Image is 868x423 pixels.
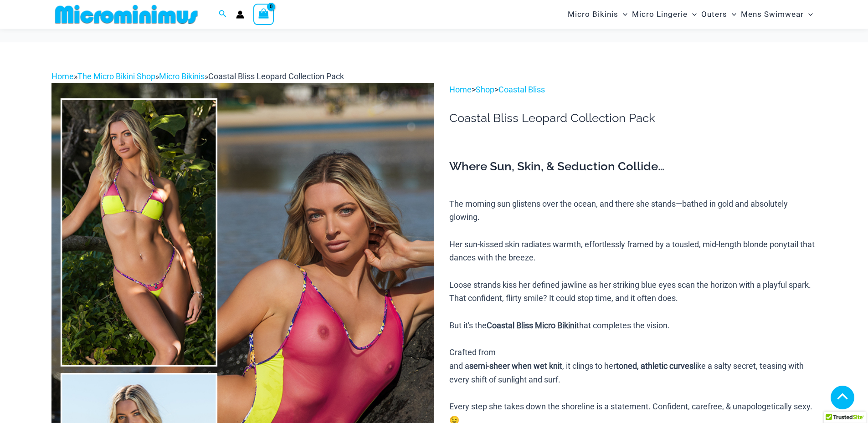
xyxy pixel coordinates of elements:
[632,3,688,26] span: Micro Lingerie
[630,3,699,26] a: Micro LingerieMenu ToggleMenu Toggle
[449,85,472,94] a: Home
[727,3,736,26] span: Menu Toggle
[449,111,817,125] h1: Coastal Bliss Leopard Collection Pack
[253,4,274,25] a: View Shopping Cart, empty
[449,159,817,174] h3: Where Sun, Skin, & Seduction Collide…
[51,71,74,81] a: Home
[219,9,227,20] a: Search icon link
[688,3,697,26] span: Menu Toggle
[51,4,201,25] img: MM SHOP LOGO FLAT
[739,3,815,26] a: Mens SwimwearMenu ToggleMenu Toggle
[498,85,545,94] a: Coastal Bliss
[51,71,344,81] span: » » »
[564,1,817,27] nav: Site Navigation
[568,3,618,26] span: Micro Bikinis
[699,3,739,26] a: OutersMenu ToggleMenu Toggle
[236,10,244,19] a: Account icon link
[804,3,813,26] span: Menu Toggle
[741,3,804,26] span: Mens Swimwear
[476,85,494,94] a: Shop
[208,71,344,81] span: Coastal Bliss Leopard Collection Pack
[469,361,562,371] b: semi-sheer when wet knit
[77,71,155,81] a: The Micro Bikini Shop
[618,3,627,26] span: Menu Toggle
[616,361,693,371] b: toned, athletic curves
[701,3,727,26] span: Outers
[565,3,630,26] a: Micro BikinisMenu ToggleMenu Toggle
[449,83,817,97] p: > >
[159,71,205,81] a: Micro Bikinis
[487,321,576,330] b: Coastal Bliss Micro Bikini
